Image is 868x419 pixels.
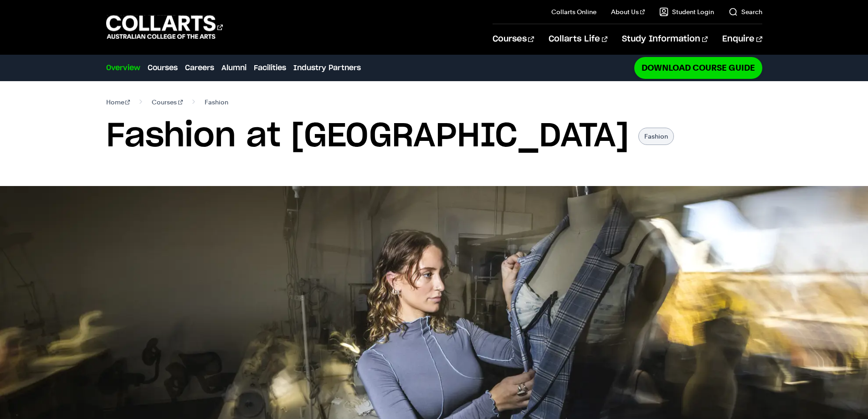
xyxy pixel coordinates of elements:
[638,128,674,145] p: Fashion
[551,7,596,16] a: Collarts Online
[659,7,714,16] a: Student Login
[221,62,247,73] a: Alumni
[106,62,140,73] a: Overview
[493,24,534,54] a: Courses
[106,14,223,40] div: Go to homepage
[722,24,762,54] a: Enquire
[148,62,178,73] a: Courses
[611,7,645,16] a: About Us
[293,62,361,73] a: Industry Partners
[729,7,762,16] a: Search
[106,116,629,157] h1: Fashion at [GEOGRAPHIC_DATA]
[152,96,183,109] a: Courses
[634,57,762,78] a: Download Course Guide
[106,96,130,109] a: Home
[254,62,286,73] a: Facilities
[185,62,214,73] a: Careers
[549,24,607,54] a: Collarts Life
[622,24,708,54] a: Study Information
[205,96,228,109] span: Fashion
